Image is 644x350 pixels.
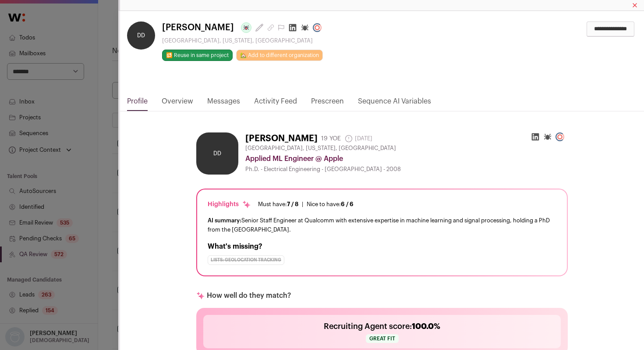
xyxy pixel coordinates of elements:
[208,255,284,265] div: Lists: Geolocation Tracking
[358,96,431,111] a: Sequence AI Variables
[208,200,251,209] div: Highlights
[287,201,298,207] span: 7 / 8
[162,21,234,34] span: [PERSON_NAME]
[162,50,233,61] button: 🔂 Reuse in same project
[344,134,372,143] span: [DATE]
[245,154,568,164] div: Applied ML Engineer @ Apple
[324,320,440,332] h2: Recruiting Agent score:
[321,134,341,143] div: 19 YOE
[208,218,241,223] span: AI summary:
[162,37,325,44] div: [GEOGRAPHIC_DATA], [US_STATE], [GEOGRAPHIC_DATA]
[412,322,440,330] span: 100.0%
[196,132,238,175] div: DD
[366,334,399,343] span: Great fit
[127,96,148,111] a: Profile
[311,96,344,111] a: Prescreen
[307,201,354,208] div: Nice to have:
[208,241,556,252] h2: What's missing?
[245,145,396,152] span: [GEOGRAPHIC_DATA], [US_STATE], [GEOGRAPHIC_DATA]
[207,96,240,111] a: Messages
[208,216,556,234] div: Senior Staff Engineer at Qualcomm with extensive expertise in machine learning and signal process...
[207,290,291,301] p: How well do they match?
[245,132,318,145] h1: [PERSON_NAME]
[236,50,323,61] a: 🏡 Add to different organization
[162,96,193,111] a: Overview
[245,166,568,173] div: Ph.D. - Electrical Engineering - [GEOGRAPHIC_DATA] - 2008
[341,201,354,207] span: 6 / 6
[258,201,354,208] ul: |
[127,21,155,50] div: DD
[258,201,298,208] div: Must have:
[254,96,297,111] a: Activity Feed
